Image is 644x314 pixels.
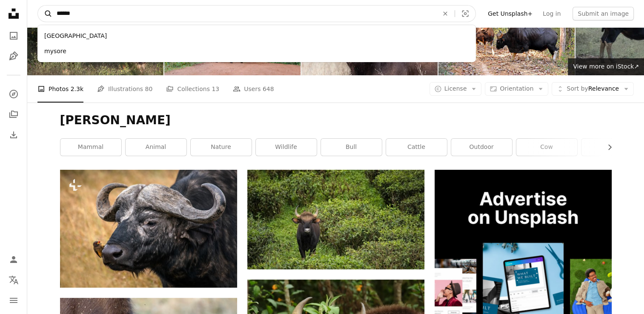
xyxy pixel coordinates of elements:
a: mammal [60,139,121,156]
span: Orientation [500,85,533,92]
button: scroll list to the right [602,139,612,156]
div: [GEOGRAPHIC_DATA] [37,29,476,44]
span: License [444,85,467,92]
a: Download History [5,126,22,143]
a: Users 648 [233,75,274,103]
a: Collections [5,106,22,123]
form: Find visuals sitewide [37,5,476,22]
span: Sort by [567,85,588,92]
h1: [PERSON_NAME] [60,113,612,128]
a: Ox pecker on a buffalo's face [60,225,237,232]
span: 13 [212,84,219,94]
a: animal [126,139,186,156]
a: wildlife [256,139,317,156]
a: Log in / Sign up [5,251,22,268]
a: View more on iStock↗ [568,58,644,75]
button: Sort byRelevance [552,82,634,96]
a: Photos [5,27,22,44]
a: a cow in a field [247,216,424,223]
a: Collections 13 [166,75,219,103]
button: Menu [5,292,22,309]
a: Get Unsplash+ [483,7,538,20]
a: Illustrations 80 [97,75,152,103]
button: Submit an image [572,7,634,20]
a: Explore [5,86,22,103]
button: Language [5,271,22,288]
span: View more on iStock ↗ [573,63,639,70]
a: outdoor [451,139,512,156]
a: nature [191,139,252,156]
a: Log in [538,7,566,20]
button: Search Unsplash [38,6,52,22]
button: License [429,82,482,96]
button: Visual search [455,6,475,22]
a: cattle [386,139,447,156]
a: Illustrations [5,48,22,65]
a: Home — Unsplash [5,5,22,24]
span: 648 [263,84,274,94]
span: Relevance [567,85,619,93]
a: india [581,139,642,156]
button: Clear [436,6,455,22]
a: cow [516,139,577,156]
button: Orientation [485,82,548,96]
img: a cow in a field [247,170,424,269]
div: mysore [37,44,476,59]
span: 80 [145,84,153,94]
img: Ox pecker on a buffalo's face [60,170,237,288]
a: bull [321,139,382,156]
